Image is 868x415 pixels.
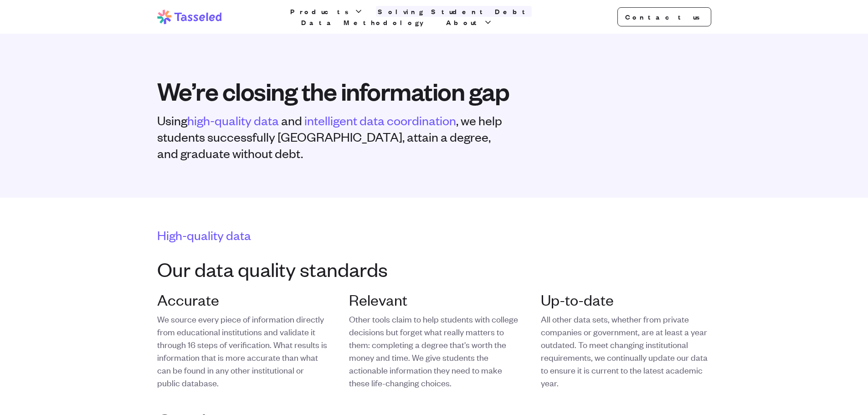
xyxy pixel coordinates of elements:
h1: We’re closing the information gap [157,77,711,105]
a: Contact us [617,7,711,26]
p: Relevant [349,291,519,309]
a: Solving Student Debt [376,6,532,17]
span: About [446,17,482,28]
a: Data Methodology [299,17,433,28]
span: intelligent data coordination [304,113,456,128]
p: Other tools claim to help students with college decisions but forget what really matters to them:... [349,313,519,389]
button: About [444,17,494,28]
h2: Using and , we help students successfully [GEOGRAPHIC_DATA], attain a degree, and graduate withou... [157,112,507,161]
button: Products [288,6,365,17]
h3: Our data quality standards [157,258,711,280]
p: Accurate [157,291,327,309]
p: Up-to-date [541,291,711,309]
p: High-quality data [157,227,711,243]
p: We source every piece of information directly from educational institutions and validate it throu... [157,313,327,389]
p: All other data sets, whether from private companies or government, are at least a year outdated. ... [541,313,711,389]
span: high-quality data [187,113,279,128]
span: Products [290,6,352,17]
